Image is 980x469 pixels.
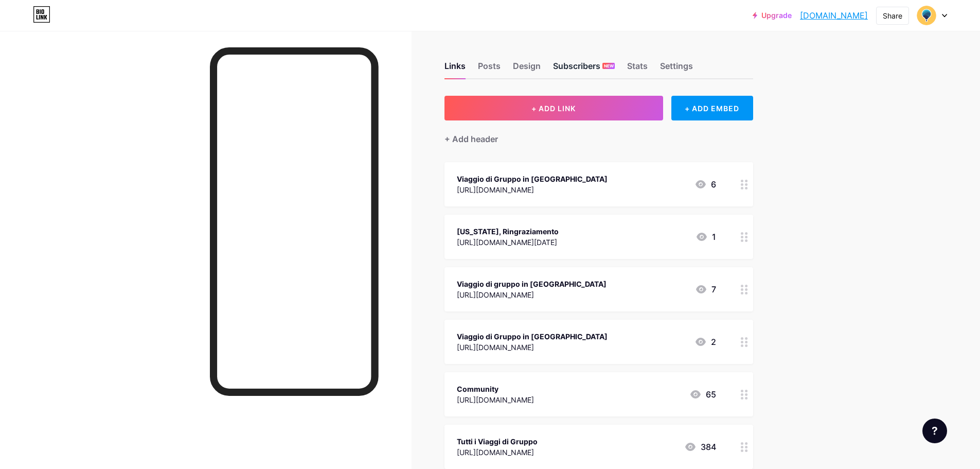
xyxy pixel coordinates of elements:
[671,96,753,120] div: + ADD EMBED
[660,60,693,78] div: Settings
[457,384,534,394] div: Community
[553,60,615,78] div: Subscribers
[531,104,576,113] span: + ADD LINK
[753,11,792,20] a: Upgrade
[457,184,608,195] div: [URL][DOMAIN_NAME]
[694,178,716,190] div: 6
[457,331,608,342] div: Viaggio di Gruppo in [GEOGRAPHIC_DATA]
[457,447,538,458] div: [URL][DOMAIN_NAME]
[513,60,541,78] div: Design
[696,231,716,243] div: 1
[694,336,716,348] div: 2
[689,388,716,401] div: 65
[457,226,559,237] div: [US_STATE], Ringraziamento
[917,6,936,25] img: moondoo
[457,279,607,289] div: Viaggio di gruppo in [GEOGRAPHIC_DATA]
[457,436,538,447] div: Tutti i Viaggi di Gruppo
[457,173,608,184] div: Viaggio di Gruppo in [GEOGRAPHIC_DATA]
[457,394,534,405] div: [URL][DOMAIN_NAME]
[684,441,716,453] div: 384
[444,60,466,78] div: Links
[478,60,501,78] div: Posts
[695,283,716,296] div: 7
[604,63,614,69] span: NEW
[444,133,498,145] div: + Add header
[627,60,648,78] div: Stats
[457,342,608,353] div: [URL][DOMAIN_NAME]
[457,237,559,248] div: [URL][DOMAIN_NAME][DATE]
[800,9,868,22] a: [DOMAIN_NAME]
[457,289,607,300] div: [URL][DOMAIN_NAME]
[444,96,663,120] button: + ADD LINK
[883,10,902,21] div: Share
